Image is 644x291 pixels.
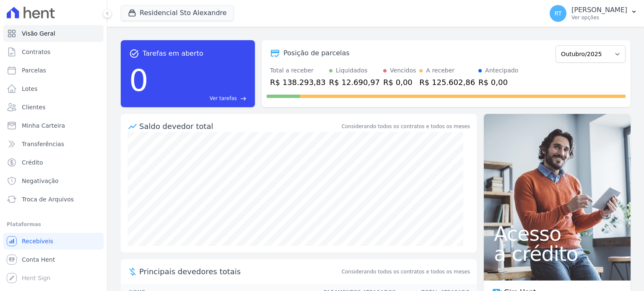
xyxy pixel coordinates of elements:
div: Saldo devedor total [139,121,340,132]
div: R$ 125.602,86 [419,77,475,88]
span: Parcelas [22,66,46,75]
div: Total a receber [270,66,326,75]
span: Ver tarefas [210,95,237,102]
span: a crédito [494,244,621,264]
a: Contratos [3,44,104,60]
div: Posição de parcelas [283,48,350,58]
span: task_alt [129,49,139,59]
span: Lotes [22,85,38,93]
a: Crédito [3,154,104,171]
a: Conta Hent [3,251,104,268]
span: Crédito [22,158,43,167]
button: RT [PERSON_NAME] Ver opções [543,2,644,25]
span: Recebíveis [22,237,53,245]
a: Lotes [3,80,104,97]
span: Minha Carteira [22,121,65,130]
p: Ver opções [571,14,627,21]
div: R$ 12.690,97 [329,77,380,88]
a: Minha Carteira [3,117,104,134]
a: Negativação [3,173,104,189]
a: Troca de Arquivos [3,191,104,208]
div: Antecipado [485,66,518,75]
div: Considerando todos os contratos e todos os meses [342,123,470,130]
span: Clientes [22,103,45,111]
span: east [240,95,247,102]
div: R$ 138.293,83 [270,77,326,88]
span: RT [554,10,561,16]
div: R$ 0,00 [383,77,416,88]
button: Residencial Sto Alexandre [121,5,234,21]
a: Transferências [3,136,104,152]
span: Conta Hent [22,255,55,264]
div: 0 [129,59,148,102]
span: Contratos [22,48,50,56]
div: Vencidos [390,66,416,75]
a: Visão Geral [3,25,104,42]
p: [PERSON_NAME] [571,6,627,14]
span: Visão Geral [22,29,55,38]
span: Transferências [22,140,64,148]
div: R$ 0,00 [478,77,518,88]
div: Plataformas [7,219,100,229]
a: Recebíveis [3,233,104,250]
span: Negativação [22,177,59,185]
a: Parcelas [3,62,104,79]
span: Acesso [494,224,621,244]
div: Liquidados [336,66,368,75]
span: Considerando todos os contratos e todos os meses [342,268,470,276]
a: Clientes [3,99,104,116]
span: Troca de Arquivos [22,195,74,203]
span: Tarefas em aberto [143,49,203,59]
span: Principais devedores totais [139,266,340,277]
div: A receber [426,66,454,75]
a: Ver tarefas east [152,95,247,102]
